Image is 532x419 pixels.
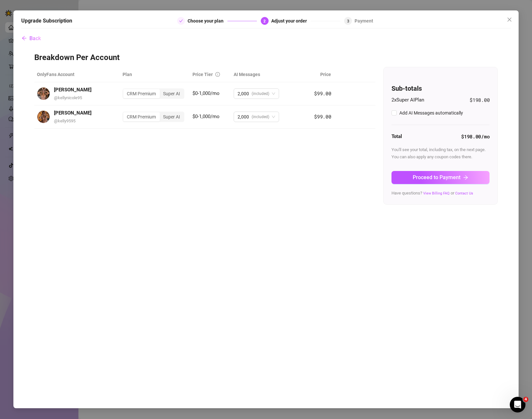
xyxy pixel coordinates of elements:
[159,89,184,98] div: Super AI
[5,38,107,183] div: Hi [PERSON_NAME],⚠️Urgent Action Required⚠️ Unfortunately, there was a problem with your last pay...
[271,17,311,25] div: Adjust your order
[10,160,102,179] div: Please reply here if you need any further assistance with your billing!
[120,67,190,82] th: Plan
[115,3,126,14] div: Close
[470,96,490,104] span: $198.00
[123,112,184,122] div: segmented control
[19,4,29,14] img: Profile image for Ella
[54,118,75,123] span: @ kelly9595
[300,67,334,82] th: Price
[391,191,473,195] span: Have questions? or
[5,38,125,197] div: Ella says…
[252,89,269,99] span: (included)
[34,53,498,63] h3: Breakdown Per Account
[37,87,50,100] img: avatar.jpg
[238,89,249,99] span: 2,000
[54,87,91,93] strong: [PERSON_NAME]
[159,112,184,121] div: Super AI
[10,41,102,61] div: Hi [PERSON_NAME], ⚠️ ⚠️
[252,112,269,122] span: (included)
[21,32,41,45] button: Back
[504,14,515,25] button: Close
[314,90,331,97] span: $99.00
[215,72,220,77] span: info-circle
[123,88,184,99] div: segmented control
[10,64,102,109] div: Unfortunately, there was a problem with your last payment - the payment method linked to your sub...
[54,95,82,100] span: @ kellynicole95
[10,119,90,131] a: update your payment method
[21,17,72,25] h5: Upgrade Subscription
[391,133,402,139] strong: Total
[22,36,27,41] span: arrow-left
[123,89,159,98] div: CRM Premium
[123,112,159,121] div: CRM Premium
[238,112,249,122] span: 2,000
[391,96,424,104] span: 2 x Super AI Plan
[32,8,61,15] p: Active 3h ago
[32,3,74,8] h1: [PERSON_NAME]
[10,96,97,108] b: Your Supercreator subscription is going to be cancelled soon.
[413,174,460,180] span: Proceed to Payment
[37,111,50,123] img: avatar.jpg
[29,35,41,41] span: Back
[112,211,123,222] button: Send a message…
[55,125,72,130] b: [DATE]
[231,67,300,82] th: AI Messages
[355,17,373,25] div: Payment
[31,214,36,219] button: Upload attachment
[4,3,17,15] button: go back
[391,171,490,184] button: Proceed to Paymentarrow-right
[504,17,515,22] span: Close
[10,184,62,188] div: [PERSON_NAME] • [DATE]
[102,3,115,15] button: Home
[21,214,26,219] button: Gif picker
[510,397,525,412] iframe: Intercom live chat
[192,90,220,96] span: $0-1,000/mo
[391,147,486,159] span: You'll see your total, including tax, on the next page. You can also apply any coupon codes there.
[10,144,101,156] a: [EMAIL_ADDRESS][DOMAIN_NAME]
[463,175,468,180] span: arrow-right
[188,17,227,25] div: Choose your plan
[54,110,91,116] strong: [PERSON_NAME]
[263,19,266,23] span: 2
[6,200,125,211] textarea: Message…
[192,114,220,119] span: $0-1,000/mo
[423,191,450,195] a: View Billing FAQ
[455,191,473,195] a: Contact Us
[192,72,213,77] span: Price Tier
[399,109,463,116] div: Add AI Messages automatically
[507,17,512,22] span: close
[391,84,490,93] h4: Sub-totals
[314,113,331,120] span: $99.00
[347,19,349,23] span: 3
[34,67,120,82] th: OnlyFans Account
[179,19,183,23] span: check
[523,397,528,402] span: 4
[16,54,77,60] b: Urgent Action Required
[10,214,15,219] button: Emoji picker
[461,133,490,140] strong: $198.00 /mo
[10,112,102,157] div: To keep using Supercreator, please take a moment to information . For more details, check for any...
